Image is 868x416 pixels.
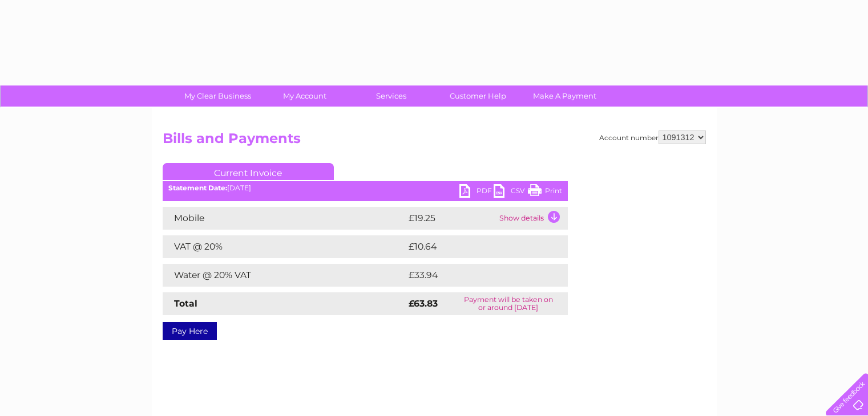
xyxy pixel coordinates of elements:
a: My Clear Business [171,85,265,107]
a: Services [344,85,438,107]
a: Make A Payment [518,85,612,107]
a: My Account [257,85,352,107]
a: Current Invoice [163,163,334,180]
td: VAT @ 20% [163,235,406,258]
a: Print [528,184,562,201]
a: CSV [494,184,528,201]
td: Mobile [163,207,406,230]
a: Pay Here [163,322,217,340]
strong: Total [174,298,197,309]
a: Customer Help [431,85,525,107]
td: Payment will be taken on or around [DATE] [449,292,568,315]
div: Account number [599,130,706,144]
strong: £63.83 [409,298,438,309]
td: £19.25 [406,207,496,230]
div: [DATE] [163,184,568,192]
a: PDF [459,184,494,201]
td: Show details [496,207,568,230]
td: £33.94 [406,264,545,287]
h2: Bills and Payments [163,130,706,152]
td: Water @ 20% VAT [163,264,406,287]
b: Statement Date: [168,183,227,192]
td: £10.64 [406,235,544,258]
